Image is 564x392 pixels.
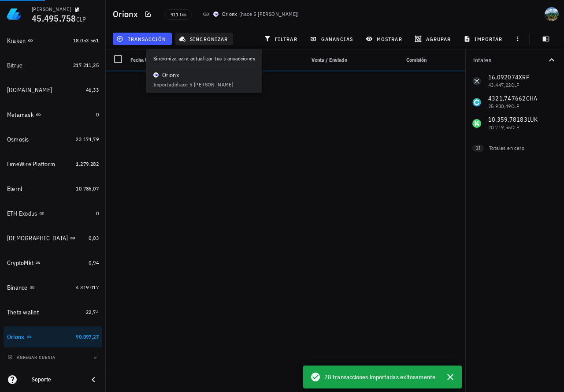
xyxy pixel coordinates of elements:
a: ETH Exodus 0 [4,203,102,224]
a: Theta wallet 22,74 [4,302,102,323]
span: filtrar [266,35,297,42]
a: Bitrue 217.211,25 [4,55,102,76]
span: 90.097,27 [76,333,99,340]
a: Eternl 10.786,07 [4,178,102,199]
a: Orionx 90.097,27 [4,326,102,347]
span: Nota [166,56,176,63]
span: 46,33 [86,86,99,93]
button: agrupar [411,33,456,45]
span: 0,94 [89,259,99,266]
span: Venta / Enviado [312,56,347,63]
div: ETH Exodus [7,210,37,217]
span: 45.495.758 [32,12,76,24]
span: sincronizar [181,35,228,42]
span: ( ) [239,10,299,19]
button: importar [460,33,508,45]
button: mostrar [362,33,408,45]
a: Osmosis 23.174,79 [4,129,102,150]
button: filtrar [260,33,303,45]
span: hace 5 [PERSON_NAME] [241,11,297,17]
span: 4.319.017 [76,284,99,291]
a: Metamask 0 [4,104,102,125]
a: Binance 4.319.017 [4,277,102,298]
span: importar [465,35,503,42]
div: Comisión [367,49,430,71]
div: Totales [472,57,546,63]
span: 28 transacciones importadas exitosamente [324,372,435,382]
a: [DOMAIN_NAME] 46,33 [4,79,102,101]
span: agrupar [416,35,451,42]
span: 22,74 [86,309,99,315]
div: Fecha UTC [127,49,162,71]
span: ganancias [312,35,353,42]
a: [DEMOGRAPHIC_DATA] 0,03 [4,228,102,249]
h1: Orionx [113,7,142,21]
button: Totales [465,49,564,71]
span: 18.053.561 [73,37,99,44]
span: Comisión [406,56,427,63]
span: Compra / Recibido [215,56,257,63]
button: sincronizar [175,33,234,45]
span: mostrar [367,35,402,42]
a: LimeWire Platform 1.279.282 [4,153,102,175]
span: 13 [476,145,480,152]
img: LedgiFi [7,7,21,21]
div: LimeWire Platform [7,161,55,168]
div: Nota [162,49,204,71]
span: 217.211,25 [73,62,99,68]
span: transacción [118,35,166,42]
button: ganancias [306,33,359,45]
span: 911 txs [171,10,186,19]
span: 10.786,07 [76,185,99,192]
div: CryptoMkt [7,259,33,267]
span: 0,03 [89,235,99,241]
div: [DEMOGRAPHIC_DATA] [7,235,68,242]
div: [PERSON_NAME] [32,6,71,13]
img: orionx [213,11,219,17]
span: 1.279.282 [76,161,99,167]
span: CLP [76,15,86,23]
div: Binance [7,284,28,291]
div: Kraken [7,37,26,45]
div: Orionx [7,333,25,341]
div: Soporte [32,376,81,383]
div: Eternl [7,185,22,193]
div: Metamask [7,111,34,119]
span: agregar cuenta [9,355,56,360]
button: transacción [113,33,172,45]
div: Totales en cero [489,144,539,152]
a: CryptoMkt 0,94 [4,252,102,273]
div: Theta wallet [7,309,39,316]
div: Osmosis [7,136,29,143]
div: Bitrue [7,62,23,69]
span: 0 [96,111,99,118]
div: Compra / Recibido [204,49,261,71]
button: agregar cuenta [5,353,59,362]
div: Orionx [222,10,237,19]
span: 0 [96,210,99,217]
a: Kraken 18.053.561 [4,30,102,51]
div: avatar [545,7,559,21]
span: Fecha UTC [130,56,154,63]
div: [DOMAIN_NAME] [7,86,52,94]
span: 23.174,79 [76,136,99,142]
div: Venta / Enviado [294,49,351,71]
